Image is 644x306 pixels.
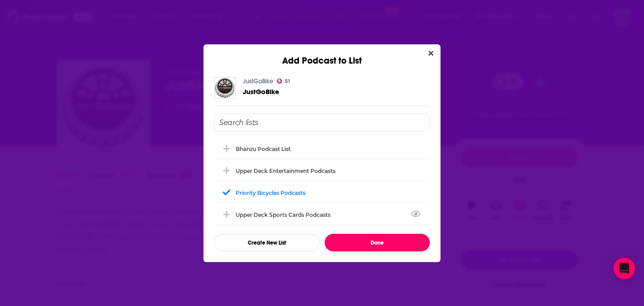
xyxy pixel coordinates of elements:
div: Open Intercom Messenger [614,258,635,279]
button: View Link [330,216,336,217]
div: Add Podcast to List [203,44,441,66]
div: Add Podcast To List [214,113,430,251]
button: Done [325,234,430,251]
span: 51 [285,79,290,83]
div: Upper Deck Entertainment Podcasts [236,168,335,174]
button: Close [425,48,437,59]
a: JustGoBike [243,88,279,95]
input: Search lists [214,113,430,132]
div: Priority Bicycles Podcasts [214,183,430,203]
div: Upper Deck Sports Cards Podcasts [214,205,430,224]
div: Priority Bicycles Podcasts [236,190,305,196]
div: Upper Deck Sports Cards Podcasts [236,211,336,218]
button: Create New List [214,234,319,251]
div: Upper Deck Entertainment Podcasts [214,161,430,181]
a: JustGoBike [243,78,273,85]
div: Bhanzu Podcast List [214,139,430,159]
span: JustGoBike [243,87,279,96]
a: 51 [277,78,290,84]
img: JustGoBike [214,77,236,99]
div: Bhanzu Podcast List [236,146,291,152]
